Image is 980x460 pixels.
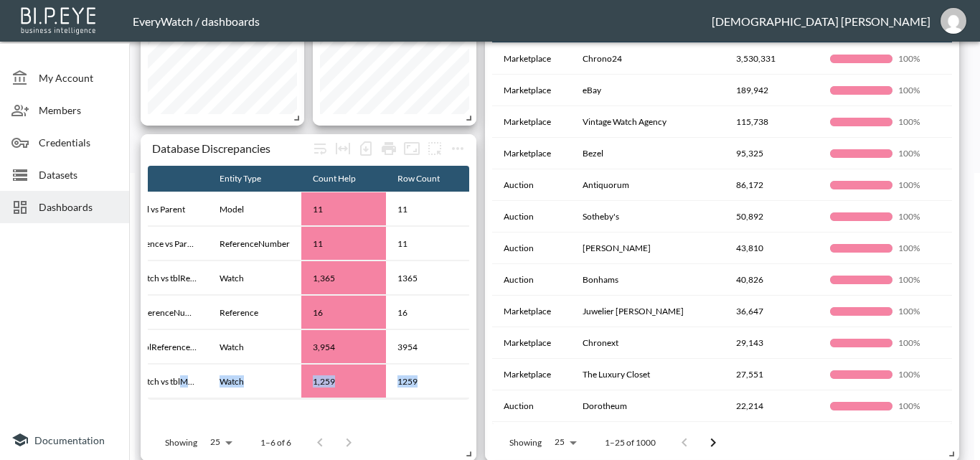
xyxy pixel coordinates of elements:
th: Sotheby's [571,201,725,233]
p: 100% [898,337,945,349]
th: 50,892 [725,201,819,233]
th: Auction [492,169,571,201]
p: 100% [898,179,945,191]
th: 16 [386,296,470,329]
div: Row Count [397,170,440,187]
th: Dorotheum [571,390,725,422]
div: Entity Type [220,170,261,187]
button: more [423,137,446,160]
th: Marketplace [492,138,571,169]
span: Attach chart to a group [423,140,446,154]
th: Bonhams [571,264,725,296]
div: 100/100 (100%) [830,337,945,349]
th: Auction [492,233,571,264]
div: 25 [547,433,582,451]
p: 100% [898,400,945,412]
span: Members [39,103,118,118]
th: 3,954 [301,330,386,364]
span: Datasets [39,167,118,182]
div: Count Help [313,170,356,187]
button: more [446,137,469,160]
th: 95,325 [725,138,819,169]
th: Watch [208,365,301,398]
p: 100% [898,368,945,380]
span: Entity Type [220,170,280,187]
div: [DEMOGRAPHIC_DATA] [PERSON_NAME] [712,14,930,28]
th: 22,214 [725,390,819,422]
p: 100% [898,84,945,96]
th: The Luxury Closet [571,359,725,390]
div: 100/100 (100%) [830,273,945,286]
th: ReferenceNumber [208,227,301,260]
p: 100% [898,147,945,159]
p: 100% [898,242,945,254]
th: 86,172 [725,169,819,201]
span: Chart settings [446,137,469,160]
div: 100/100 (100%) [830,368,945,380]
p: 100% [898,210,945,222]
th: 1365 [386,261,470,295]
span: Credentials [39,135,118,150]
th: 3954 [386,330,470,364]
p: 100% [898,305,945,317]
th: Auction [492,264,571,296]
th: Juwelier Ralf Häffner [571,296,725,327]
th: Marketplace [492,43,571,75]
div: 100/100 (100%) [830,400,945,412]
div: 100/100 (100%) [830,116,945,128]
th: 27,551 [725,359,819,390]
th: 16 [301,296,386,329]
th: Auction [492,201,571,233]
p: 1–25 of 1000 [605,436,656,449]
span: Count Help [313,170,374,187]
div: 100/100 (100%) [830,52,945,65]
th: 15,406 [725,422,819,454]
th: Model [208,192,301,226]
th: Watch [208,261,301,295]
div: Print [377,137,400,160]
span: Documentation [34,434,105,446]
button: Go to next page [699,428,727,457]
div: 100/100 (100%) [830,147,945,159]
div: 25 [203,433,237,451]
th: eBay [571,75,725,106]
th: 11 [386,192,470,226]
div: 100/100 (100%) [830,242,945,254]
th: Marketplace [492,422,571,454]
p: Showing [165,436,197,449]
th: 11 [386,227,470,260]
span: Dashboards [39,200,118,215]
p: Showing [509,436,542,449]
th: 29,143 [725,327,819,359]
th: 1,365 [301,261,386,295]
th: 36,647 [725,296,819,327]
div: Number of rows selected for download: 6 [354,137,377,160]
th: 1259 [386,365,470,398]
th: Antiquorum [571,169,725,201]
th: 3,530,331 [725,43,819,75]
th: 43,810 [725,233,819,264]
th: WatchBox [571,422,725,454]
img: bipeye-logo [18,4,100,36]
th: Auction [492,390,571,422]
th: Marketplace [492,327,571,359]
div: 100/100 (100%) [830,84,945,96]
th: 40,826 [725,264,819,296]
p: 100% [898,273,945,286]
th: Marketplace [492,106,571,138]
th: Chrono24 [571,43,725,75]
th: Bezel [571,138,725,169]
th: 11 [301,227,386,260]
th: 115,738 [725,106,819,138]
th: Reference [208,296,301,329]
th: Chronext [571,327,725,359]
th: Marketplace [492,296,571,327]
th: Marketplace [492,359,571,390]
div: Toggle table layout between fixed and auto (default: auto) [331,137,354,160]
th: Vintage Watch Agency [571,106,725,138]
th: 11 [301,192,386,226]
p: 1–6 of 6 [260,436,291,449]
th: Marketplace [492,75,571,106]
p: 100% [898,52,945,65]
div: 100/100 (100%) [830,305,945,317]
